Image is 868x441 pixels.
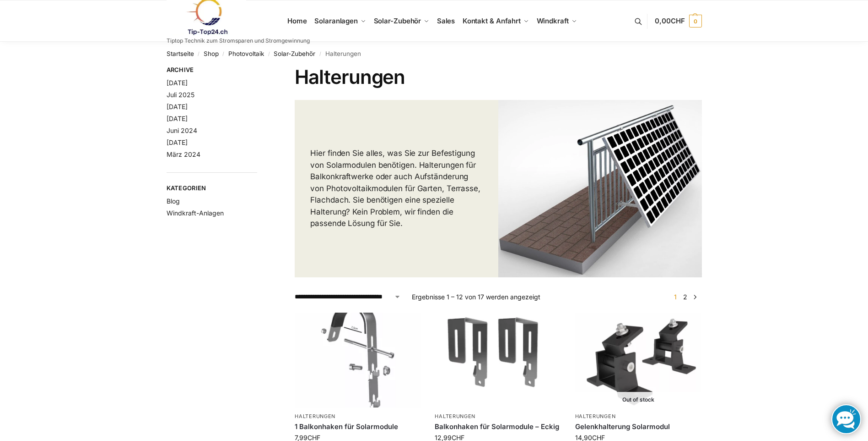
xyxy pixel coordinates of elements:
[295,313,421,408] img: Balkonhaken für runde Handläufe
[167,79,188,87] a: [DATE]
[435,422,561,431] a: Balkonhaken für Solarmodule – Eckig
[671,17,685,25] span: CHF
[264,50,274,58] span: /
[374,17,421,25] span: Solar-Zubehör
[219,50,228,58] span: /
[575,413,616,419] a: Halterungen
[167,197,180,205] a: Blog
[533,0,581,42] a: Windkraft
[691,292,698,302] a: →
[167,91,194,99] a: Juli 2025
[295,66,701,88] h1: Halterungen
[435,413,475,419] a: Halterungen
[575,422,701,431] a: Gelenkhalterung Solarmodul
[295,413,335,419] a: Halterungen
[311,0,370,42] a: Solaranlagen
[681,293,690,301] a: Seite 2
[167,42,702,66] nav: Breadcrumb
[167,184,258,193] span: Kategorien
[672,293,679,301] span: Seite 1
[167,103,188,110] a: [DATE]
[295,292,401,302] select: Shop-Reihenfolge
[295,422,421,431] a: 1 Balkonhaken für Solarmodule
[463,17,521,25] span: Kontakt & Anfahrt
[167,150,200,158] a: März 2024
[204,50,219,57] a: Shop
[412,292,540,302] p: Ergebnisse 1 – 12 von 17 werden angezeigt
[575,313,701,408] img: Gelenkhalterung Solarmodul
[575,313,701,408] a: Out of stockGelenkhalterung Solarmodul
[314,17,358,25] span: Solaranlagen
[167,209,224,217] a: Windkraft-Anlagen
[167,66,258,75] span: Archive
[315,50,325,58] span: /
[167,138,188,146] a: [DATE]
[498,100,702,278] img: Halterungen
[370,0,433,42] a: Solar-Zubehör
[310,148,483,230] p: Hier finden Sie alles, was Sie zur Befestigung von Solarmodulen benötigen. Halterungen für Balkon...
[194,50,204,58] span: /
[228,50,264,57] a: Photovoltaik
[167,38,310,44] p: Tiptop Technik zum Stromsparen und Stromgewinnung
[669,292,701,302] nav: Produkt-Seitennummerierung
[689,15,702,28] span: 0
[167,50,194,57] a: Startseite
[655,7,701,35] a: 0,00CHF 0
[257,66,263,76] button: Close filters
[437,17,455,25] span: Sales
[433,0,458,42] a: Sales
[458,0,533,42] a: Kontakt & Anfahrt
[435,313,561,408] img: Balkonhaken für Solarmodule - Eckig
[167,115,188,122] a: [DATE]
[167,127,197,134] a: Juni 2024
[274,50,315,57] a: Solar-Zubehör
[655,17,685,25] span: 0,00
[537,17,569,25] span: Windkraft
